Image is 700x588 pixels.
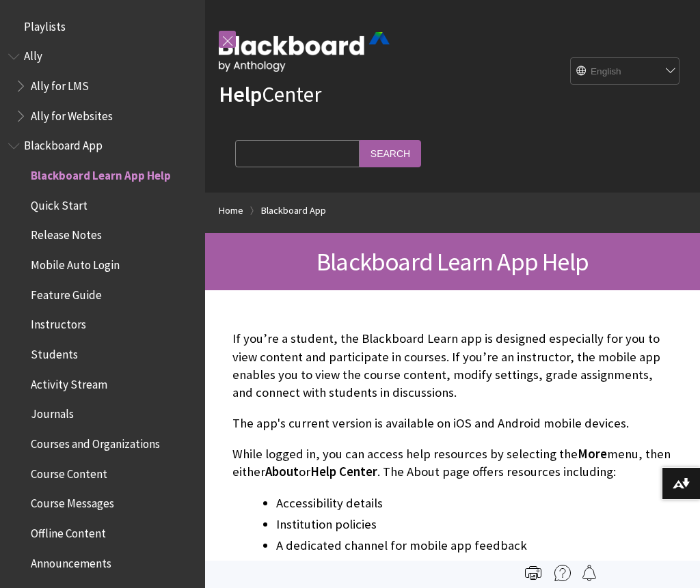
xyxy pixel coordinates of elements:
[261,202,326,219] a: Blackboard App
[31,373,107,391] span: Activity Stream
[276,536,673,555] li: A dedicated channel for mobile app feedback
[8,45,197,128] nav: Book outline for Anthology Ally Help
[219,202,243,219] a: Home
[31,104,113,123] span: Ally for Websites
[31,283,102,302] span: Feature Guide
[31,432,160,451] span: Courses and Organizations
[581,565,597,581] img: Follow this page
[219,32,390,72] img: Blackboard by Anthology
[31,164,171,182] span: Blackboard Learn App Help
[219,81,262,108] strong: Help
[31,492,114,511] span: Course Messages
[31,343,78,361] span: Students
[360,140,421,167] input: Search
[232,330,673,402] p: If you’re a student, the Blackboard Learn app is designed especially for you to view content and ...
[265,464,299,479] span: About
[232,415,673,432] p: The app's current version is available on iOS and Android mobile devices.
[571,58,680,85] select: Site Language Selector
[24,15,66,33] span: Playlists
[24,135,103,153] span: Blackboard App
[276,557,673,576] li: Privacy policies
[31,462,107,481] span: Course Content
[31,403,74,421] span: Journals
[31,522,106,540] span: Offline Content
[317,246,589,277] span: Blackboard Learn App Help
[31,313,86,332] span: Instructors
[310,464,377,479] span: Help Center
[31,224,102,242] span: Release Notes
[219,81,321,108] a: HelpCenter
[276,494,673,513] li: Accessibility details
[232,445,673,481] p: While logged in, you can access help resources by selecting the menu, then either or . The About ...
[24,45,42,64] span: Ally
[525,565,541,581] img: Print
[554,565,571,581] img: More help
[31,194,87,212] span: Quick Start
[578,446,607,462] span: More
[276,515,673,534] li: Institution policies
[31,552,111,570] span: Announcements
[31,74,89,93] span: Ally for LMS
[8,15,197,38] nav: Book outline for Playlists
[31,253,120,272] span: Mobile Auto Login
